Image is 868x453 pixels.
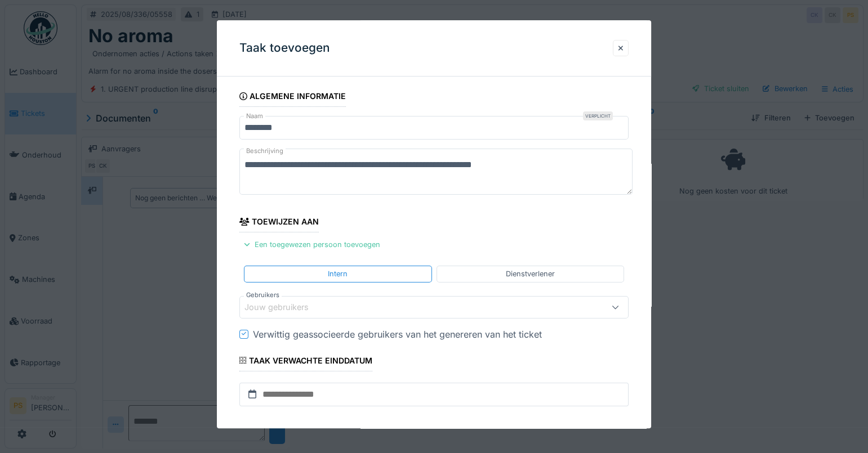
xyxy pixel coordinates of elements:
div: Taak verwachte einddatum [239,352,372,371]
div: Jouw gebruikers [244,301,324,313]
label: Beschrijving [244,144,286,158]
div: Toewijzen aan [239,213,319,232]
label: Gebruikers [244,290,282,300]
div: Een toegewezen persoon toevoegen [239,237,385,252]
h3: Taak toevoegen [239,41,330,55]
div: Formulieren [239,424,306,443]
div: Dienstverlener [506,269,555,280]
div: Intern [328,269,348,280]
div: Verwittig geassocieerde gebruikers van het genereren van het ticket [253,328,542,341]
div: Algemene informatie [239,88,346,107]
div: Verplicht [583,111,613,120]
label: Naam [244,111,265,121]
